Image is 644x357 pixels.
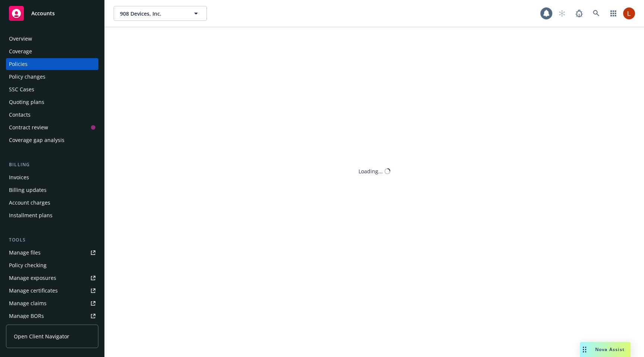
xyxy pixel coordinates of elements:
div: Account charges [9,197,50,209]
div: Quoting plans [9,96,44,108]
div: Coverage [9,45,32,57]
a: Manage files [6,247,98,259]
div: Billing updates [9,184,47,196]
div: Manage files [9,247,41,259]
a: Manage exposures [6,272,98,284]
a: Contacts [6,109,98,121]
a: Invoices [6,171,98,183]
a: Search [589,6,604,21]
button: 908 Devices, Inc. [114,6,207,21]
a: Switch app [606,6,621,21]
span: 908 Devices, Inc. [120,10,184,18]
div: Manage claims [9,297,47,309]
div: Manage certificates [9,285,58,297]
a: Manage certificates [6,285,98,297]
a: Start snowing [555,6,569,21]
div: Policy checking [9,259,47,271]
div: Drag to move [580,342,589,357]
div: Contract review [9,121,48,133]
span: Accounts [31,10,55,16]
a: Installment plans [6,209,98,221]
a: Coverage [6,45,98,57]
button: Nova Assist [580,342,631,357]
div: Policies [9,58,28,70]
a: Policies [6,58,98,70]
div: Invoices [9,171,29,183]
div: Installment plans [9,209,53,221]
div: Manage exposures [9,272,56,284]
div: Coverage gap analysis [9,134,64,146]
a: Report a Bug [572,6,587,21]
a: Billing updates [6,184,98,196]
a: Coverage gap analysis [6,134,98,146]
div: SSC Cases [9,83,34,95]
div: Billing [6,161,98,168]
a: Policy checking [6,259,98,271]
div: Overview [9,33,32,45]
div: Tools [6,236,98,244]
a: Manage BORs [6,310,98,322]
a: Quoting plans [6,96,98,108]
div: Loading... [359,167,383,175]
span: Open Client Navigator [14,332,69,340]
span: Nova Assist [595,346,625,353]
div: Policy changes [9,71,45,83]
a: Account charges [6,197,98,209]
a: Manage claims [6,297,98,309]
div: Contacts [9,109,31,121]
div: Manage BORs [9,310,44,322]
a: Accounts [6,3,98,24]
a: Contract review [6,121,98,133]
a: Overview [6,33,98,45]
a: Policy changes [6,71,98,83]
img: photo [623,7,635,19]
a: SSC Cases [6,83,98,95]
